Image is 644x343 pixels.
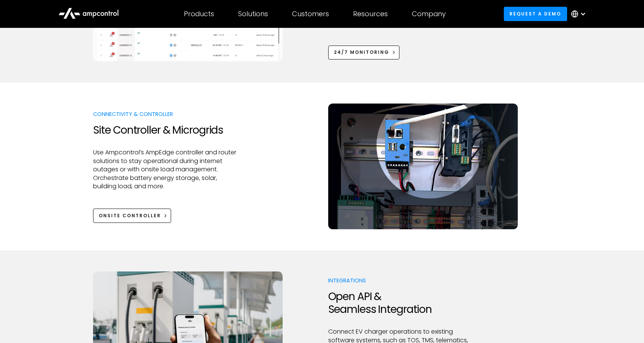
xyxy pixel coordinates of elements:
div: Products [184,10,214,18]
div: Solutions [238,10,268,18]
div: Customers [292,10,329,18]
div: Resources [353,10,388,18]
h2: Open API & Seamless Integration [328,290,473,316]
a: Onsite Controller [93,209,171,223]
img: AmpEdge onsite controller for EV charging load management [328,104,518,229]
div: 24/7 Monitoring [334,49,389,56]
div: Onsite Controller [99,212,161,219]
a: Request a demo [504,7,567,21]
h2: Site Controller & Microgrids [93,124,238,137]
a: 24/7 Monitoring [328,46,400,59]
p: Use Ampcontrol’s AmpEdge controller and router solutions to stay operational during internet outa... [93,148,238,191]
div: Company [412,10,446,18]
p: Integrations [328,277,473,284]
p: Connectivity & Controller [93,110,238,118]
